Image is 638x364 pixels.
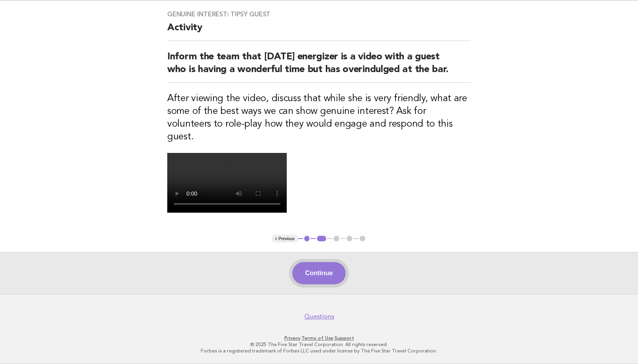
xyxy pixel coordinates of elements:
[292,262,345,284] button: Continue
[75,341,563,348] p: © 2025 The Five Star Travel Corporation. All rights reserved.
[304,313,334,321] a: Questions
[335,335,354,341] a: Support
[272,235,297,243] button: < Previous
[75,335,563,341] p: · ·
[167,92,471,143] h3: After viewing the video, discuss that while she is very friendly, what are some of the best ways ...
[167,22,471,41] h2: Activity
[303,235,311,243] button: 1
[75,348,563,354] p: Forbes is a registered trademark of Forbes LLC used under license by The Five Star Travel Corpora...
[316,235,327,243] button: 2
[167,10,471,18] h3: Genuine interest: Tipsy guest
[301,335,333,341] a: Terms of Use
[167,51,471,83] h2: Inform the team that [DATE] energizer is a video with a guest who is having a wonderful time but ...
[284,335,300,341] a: Privacy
